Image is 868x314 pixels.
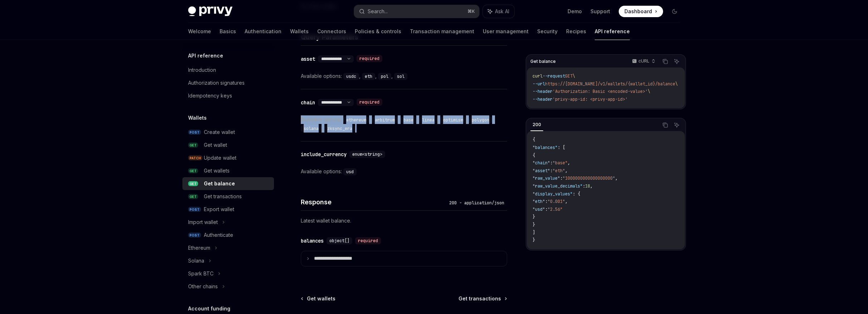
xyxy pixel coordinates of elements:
span: \ [648,89,650,94]
a: API reference [595,23,630,40]
div: , [301,124,324,133]
button: Search...⌘K [354,5,479,18]
button: Ask AI [672,57,681,66]
span: "0.001" [548,199,565,204]
img: dark logo [188,6,232,16]
span: --header [533,96,553,102]
span: : [583,183,585,189]
span: PATCH [188,155,202,161]
span: "raw_value" [533,175,560,181]
div: Available options: [301,115,507,133]
code: solana [301,125,322,132]
span: "balances" [533,145,558,150]
div: , [378,72,394,80]
code: usd [343,168,357,175]
div: Import wallet [188,218,218,226]
div: , [440,115,469,124]
span: : [545,199,548,204]
a: Policies & controls [355,23,401,40]
code: eth [362,73,375,80]
div: Authorization signatures [188,79,245,87]
span: { [533,153,535,158]
p: Latest wallet balance. [301,216,507,225]
button: Ask AI [483,5,514,18]
button: Toggle dark mode [669,6,680,17]
a: User management [483,23,529,40]
span: POST [188,207,201,212]
div: , [419,115,440,124]
span: \ [675,81,678,87]
div: Update wallet [204,154,236,162]
div: Available options: [301,167,507,176]
a: Get transactions [458,295,506,302]
div: Introduction [188,66,216,74]
div: Idempotency keys [188,91,232,100]
a: Connectors [317,23,346,40]
code: polygon [469,116,492,124]
a: Recipes [566,23,586,40]
span: Dashboard [624,8,652,15]
span: --header [533,89,553,94]
span: https://[DOMAIN_NAME]/v1/wallets/{wallet_id}/balance [545,81,675,87]
a: Demo [568,8,582,15]
div: Other chains [188,282,218,291]
div: 200 [530,120,543,129]
code: optimism [440,116,466,124]
code: base [401,116,416,124]
div: Get transactions [204,192,242,201]
span: POST [188,233,201,238]
span: "eth" [553,168,565,174]
div: Ethereum [188,244,210,252]
span: POST [188,130,201,135]
span: "asset" [533,168,550,174]
a: Wallets [290,23,309,40]
code: pol [378,73,391,80]
span: object[] [329,238,349,244]
a: POSTCreate wallet [182,126,274,139]
div: asset [301,55,315,63]
a: Transaction management [410,23,474,40]
span: { [533,137,535,143]
a: GETGet balance [182,177,274,190]
button: Copy the contents from the code block [661,57,670,66]
h4: Response [301,197,446,207]
span: "2.56" [548,206,563,212]
span: ] [533,230,535,235]
a: POSTAuthenticate [182,229,274,241]
span: , [565,199,568,204]
div: Get balance [204,179,235,188]
span: "display_values" [533,191,573,197]
button: Ask AI [672,120,681,130]
span: "usd" [533,206,545,212]
div: , [343,72,362,80]
a: Security [537,23,558,40]
span: GET [188,143,198,148]
span: 18 [585,183,590,189]
div: chain [301,99,315,106]
span: : [ [558,145,565,150]
span: "raw_value_decimals" [533,183,583,189]
a: Introduction [182,64,274,76]
span: : [545,206,548,212]
a: POSTExport wallet [182,203,274,216]
button: cURL [628,55,658,68]
code: arbitrum [372,116,398,124]
code: usdc [343,73,359,80]
span: "eth" [533,199,545,204]
div: required [355,237,381,244]
code: sol [394,73,407,80]
div: , [401,115,419,124]
div: , [372,115,401,124]
div: 200 - application/json [446,199,507,206]
div: Spark BTC [188,269,214,278]
div: Get wallets [204,166,230,175]
span: "base" [553,160,568,166]
div: include_currency [301,151,347,158]
span: Get balance [530,59,556,64]
span: : [550,168,553,174]
a: Idempotency keys [182,89,274,102]
div: , [343,115,372,124]
div: Authenticate [204,231,233,239]
span: GET [565,73,573,79]
span: : [560,175,563,181]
